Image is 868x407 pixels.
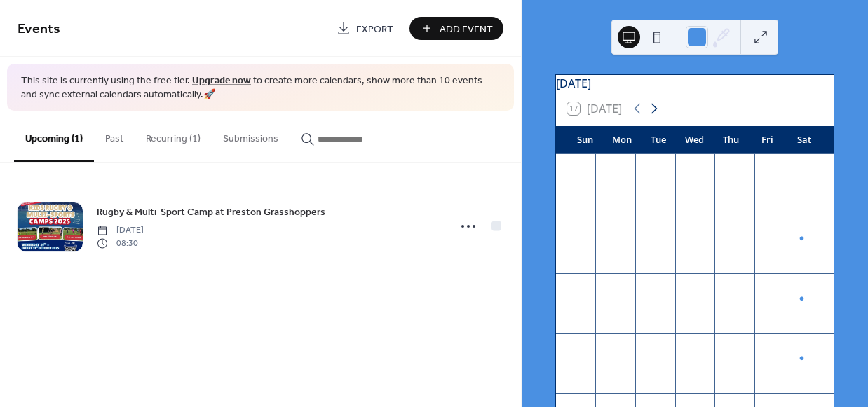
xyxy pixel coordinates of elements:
span: Add Event [440,22,493,36]
div: Ruratz Rugby - Pre-school Tag Rugby Sessions [794,352,834,364]
span: Rugby & Multi-Sport Camp at Preston Grasshoppers [97,205,325,220]
a: Rugby & Multi-Sport Camp at Preston Grasshoppers [97,204,325,220]
div: 10 [679,218,690,228]
div: 26 [759,338,769,348]
div: 20 [798,277,808,288]
div: Sun [567,126,604,154]
div: 24 [679,338,690,348]
div: 18 [719,277,729,288]
div: 25 [719,338,729,348]
div: 2 [639,158,650,169]
div: 1 [599,158,610,169]
button: Past [94,111,135,160]
span: This site is currently using the free tier. to create more calendars, show more than 10 events an... [21,74,500,102]
div: 9 [639,218,650,228]
div: Ruratz Rugby - Pre-school Tag Rugby Sessions [794,233,834,244]
div: 5 [759,158,769,169]
button: Recurring (1) [135,111,212,160]
button: Upcoming (1) [14,111,94,162]
div: 8 [599,218,610,228]
div: Tue [640,126,677,154]
a: Export [326,17,404,40]
div: Mon [604,126,640,154]
div: 11 [719,218,729,228]
div: 6 [798,158,808,169]
div: 13 [798,218,808,228]
div: 15 [599,277,610,288]
div: 17 [679,277,690,288]
div: 22 [599,338,610,348]
span: Events [18,15,60,43]
div: 7 [560,218,571,228]
div: 23 [639,338,650,348]
div: 19 [759,277,769,288]
div: Fri [750,126,786,154]
span: [DATE] [97,224,144,237]
div: Wed [677,126,713,154]
div: [DATE] [556,75,834,92]
span: Export [356,22,393,36]
div: 31 [560,158,571,169]
a: Upgrade now [192,71,251,90]
div: 4 [719,158,729,169]
button: Add Event [409,17,503,40]
div: 3 [679,158,690,169]
span: 08:30 [97,237,144,249]
div: Ruratz Rugby - Pre-school Tag Rugby Sessions [794,293,834,305]
div: 14 [560,277,571,288]
button: Submissions [212,111,290,160]
div: 12 [759,218,769,228]
div: Sat [786,126,822,154]
div: 27 [798,338,808,348]
div: 16 [639,277,650,288]
div: 21 [560,338,571,348]
div: Thu [713,126,750,154]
